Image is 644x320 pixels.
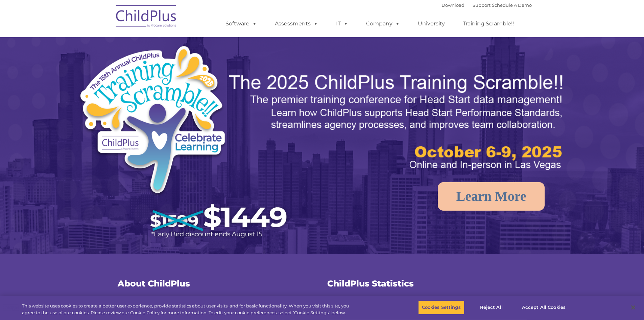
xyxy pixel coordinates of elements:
span: About ChildPlus [118,278,190,289]
button: Close [626,300,641,315]
a: Company [359,17,407,30]
a: Learn More [438,182,545,211]
a: Software [219,17,264,30]
a: Download [442,2,464,8]
a: Schedule A Demo [492,2,532,8]
a: Support [473,2,491,8]
img: ChildPlus by Procare Solutions [113,0,180,34]
a: Assessments [268,17,325,30]
button: Cookies Settings [418,300,464,315]
span: ChildPlus Statistics [327,278,414,289]
button: Accept All Cookies [518,300,569,315]
a: University [411,17,452,30]
button: Reject All [470,300,512,315]
font: | [442,2,532,8]
a: Training Scramble!! [456,17,521,30]
div: This website uses cookies to create a better user experience, provide statistics about user visit... [22,303,354,316]
a: IT [329,17,355,30]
